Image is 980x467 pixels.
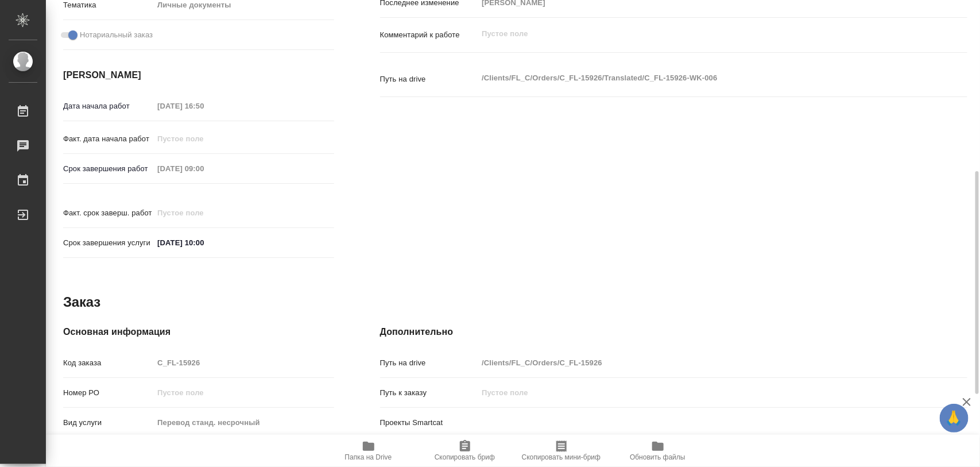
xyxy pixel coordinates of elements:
[478,384,918,401] input: Пустое поле
[478,68,918,88] textarea: /Clients/FL_C/Orders/C_FL-15926/Translated/C_FL-15926-WK-006
[153,98,254,114] input: Пустое поле
[153,204,254,221] input: Пустое поле
[63,68,334,82] h4: [PERSON_NAME]
[320,435,417,467] button: Папка на Drive
[63,101,153,112] p: Дата начала работ
[380,74,478,85] p: Путь на drive
[153,414,334,431] input: Пустое поле
[153,160,254,177] input: Пустое поле
[417,435,513,467] button: Скопировать бриф
[380,325,967,339] h4: Дополнительно
[345,453,392,461] span: Папка на Drive
[63,357,153,369] p: Код заказа
[63,293,100,311] h2: Заказ
[153,234,254,251] input: ✎ Введи что-нибудь
[513,435,610,467] button: Скопировать мини-бриф
[63,237,153,249] p: Срок завершения услуги
[435,453,495,461] span: Скопировать бриф
[940,404,969,433] button: 🙏
[153,354,334,371] input: Пустое поле
[610,435,706,467] button: Обновить файлы
[63,325,334,339] h4: Основная информация
[478,354,918,371] input: Пустое поле
[630,453,685,461] span: Обновить файлы
[380,357,478,369] p: Путь на drive
[153,130,254,147] input: Пустое поле
[63,387,153,399] p: Номер РО
[944,406,964,430] span: 🙏
[380,417,478,429] p: Проекты Smartcat
[380,29,478,41] p: Комментарий к работе
[63,417,153,429] p: Вид услуги
[63,163,153,175] p: Срок завершения работ
[63,207,153,219] p: Факт. срок заверш. работ
[380,387,478,399] p: Путь к заказу
[153,384,334,401] input: Пустое поле
[80,29,153,41] span: Нотариальный заказ
[522,453,601,461] span: Скопировать мини-бриф
[63,133,153,145] p: Факт. дата начала работ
